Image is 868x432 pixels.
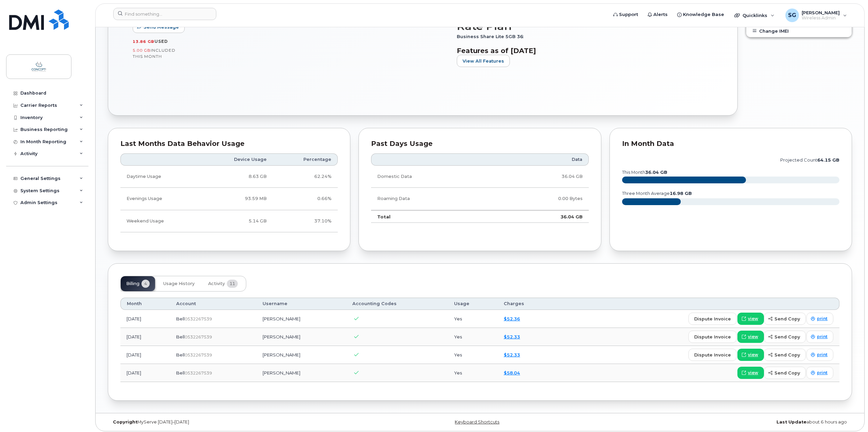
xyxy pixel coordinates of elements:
a: $58.04 [504,370,520,376]
div: Stephen Glauser [781,9,852,22]
span: send copy [774,370,800,376]
th: Username [256,298,347,310]
th: Accounting Codes [346,298,448,310]
text: three month average [622,191,692,196]
span: Quicklinks [742,13,767,18]
td: 0.00 Bytes [493,188,589,210]
button: send copy [764,367,806,379]
strong: Last Update [777,419,806,425]
span: print [817,334,828,340]
div: about 6 hours ago [604,419,852,425]
span: Bell [176,334,185,339]
td: 36.04 GB [493,166,589,188]
a: print [806,331,833,343]
div: Last Months Data Behavior Usage [120,140,338,147]
span: 0532267539 [185,352,212,358]
span: Activity [208,281,225,286]
span: view [748,334,758,340]
td: Domestic Data [371,166,493,188]
span: print [817,370,828,376]
span: Bell [176,352,185,358]
th: Charges [498,298,556,310]
span: Support [619,11,638,18]
td: Yes [448,364,498,382]
text: projected count [780,157,839,163]
a: view [737,349,764,361]
span: print [817,316,828,322]
span: dispute invoice [694,316,731,322]
span: 13.86 GB [133,39,154,44]
tr: Friday from 6:00pm to Monday 8:00am [120,210,338,232]
span: print [817,352,828,358]
button: dispute invoice [688,331,737,343]
td: 37.10% [273,210,338,232]
h3: Rate Plan [457,20,713,32]
a: $52.33 [504,352,520,358]
span: 11 [227,280,238,288]
td: [DATE] [120,310,170,328]
th: Usage [448,298,498,310]
a: view [737,331,764,343]
span: send copy [774,316,800,322]
button: send copy [764,349,806,361]
span: [PERSON_NAME] [802,10,840,15]
span: included this month [133,48,176,59]
td: [DATE] [120,364,170,382]
span: Knowledge Base [683,11,724,18]
span: view [748,352,758,358]
span: send copy [774,352,800,358]
button: send copy [764,313,806,325]
td: [PERSON_NAME] [256,364,347,382]
span: Usage History [163,281,195,286]
td: Evenings Usage [120,188,200,210]
a: Support [608,8,643,21]
td: [PERSON_NAME] [256,346,347,364]
td: Yes [448,328,498,346]
td: [PERSON_NAME] [256,310,347,328]
td: [DATE] [120,346,170,364]
a: $52.36 [504,316,520,321]
th: Account [170,298,256,310]
td: 93.59 MB [200,188,273,210]
span: Business Share Lite 5GB 36 [457,34,527,39]
td: Weekend Usage [120,210,200,232]
td: 5.14 GB [200,210,273,232]
td: Roaming Data [371,188,493,210]
td: Total [371,210,493,223]
span: 5.00 GB [133,48,151,53]
text: this month [622,170,667,175]
span: dispute invoice [694,352,731,358]
input: Find something... [113,8,216,20]
span: Wireless Admin [802,15,840,21]
button: send copy [764,331,806,343]
th: Month [120,298,170,310]
button: dispute invoice [688,313,737,325]
div: Past Days Usage [371,140,588,147]
span: view [748,370,758,376]
a: Keyboard Shortcuts [455,419,499,425]
strong: Copyright [113,419,137,425]
a: print [806,313,833,325]
th: Device Usage [200,153,273,166]
a: view [737,313,764,325]
td: 36.04 GB [493,210,589,223]
a: print [806,349,833,361]
th: Percentage [273,153,338,166]
button: Change IMEI [746,25,852,37]
tspan: 36.04 GB [645,170,667,175]
span: used [154,39,168,44]
tspan: 64.15 GB [817,157,839,163]
td: Daytime Usage [120,166,200,188]
td: 0.66% [273,188,338,210]
a: print [806,367,833,379]
button: View All Features [457,55,510,67]
div: MyServe [DATE]–[DATE] [108,419,356,425]
button: dispute invoice [688,349,737,361]
td: 8.63 GB [200,166,273,188]
span: 0532267539 [185,370,212,376]
span: Alerts [653,11,668,18]
span: 0532267539 [185,334,212,339]
h3: Features as of [DATE] [457,47,713,55]
td: Yes [448,310,498,328]
a: Knowledge Base [672,8,729,21]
